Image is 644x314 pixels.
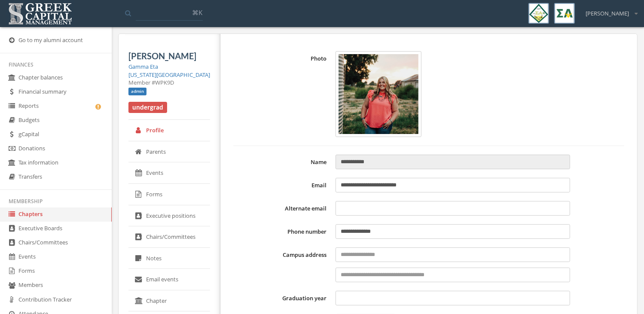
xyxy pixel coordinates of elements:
[233,178,331,192] label: Email
[233,247,331,282] label: Campus address
[128,79,210,87] div: Member #
[128,290,210,312] a: Chapter
[233,201,331,216] label: Alternate email
[128,120,210,141] a: Profile
[192,8,202,17] span: ⌘K
[128,248,210,269] a: Notes
[155,79,174,86] span: WPK9D
[128,51,196,61] span: [PERSON_NAME]
[233,155,331,169] label: Name
[128,63,158,70] a: Gamma Eta
[580,3,638,18] div: [PERSON_NAME]
[128,141,210,163] a: Parents
[128,88,147,95] span: admin
[128,205,210,227] a: Executive positions
[128,162,210,184] a: Events
[128,226,210,248] a: Chairs/Committees
[128,269,210,290] a: Email events
[233,51,331,137] label: Photo
[233,224,331,239] label: Phone number
[128,71,210,79] a: [US_STATE][GEOGRAPHIC_DATA]
[586,9,629,18] span: [PERSON_NAME]
[128,184,210,205] a: Forms
[233,291,331,305] label: Graduation year
[128,102,167,113] span: undergrad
